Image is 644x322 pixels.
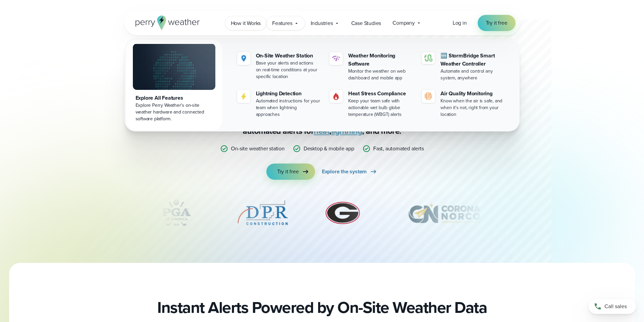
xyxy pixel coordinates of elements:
img: stormbridge-icon-V6.svg [424,54,432,61]
a: Case Studies [345,16,387,30]
div: 5 of 12 [236,196,290,230]
span: Industries [311,19,333,27]
span: Try it free [486,19,507,27]
img: Gas.svg [332,92,340,100]
a: Try it free [478,15,516,31]
span: Explore the system [322,168,367,176]
span: Company [392,19,415,27]
p: Fast, automated alerts [373,145,424,153]
div: Lightning Detection [256,90,321,98]
img: lightning-icon.svg [240,92,248,100]
div: 7 of 12 [396,196,492,230]
div: Monitor the weather on web dashboard and mobile app [348,68,413,81]
span: Call sales [604,302,627,311]
div: Air Quality Monitoring [440,90,506,98]
div: Keep your team safe with actionable wet bulb globe temperature (WBGT) alerts [348,98,413,118]
a: 🆕 StormBridge Smart Weather Controller Automate and control any system, anywhere [419,49,508,84]
a: Call sales [589,299,636,314]
div: Explore Perry Weather's on-site weather hardware and connected software platform. [136,102,213,122]
p: Stop relying on weather apps you can’t trust — [PERSON_NAME] Weather delivers certainty with , ac... [187,104,457,137]
a: How it Works [225,16,267,30]
span: Try it free [277,168,299,176]
img: aqi-icon.svg [424,92,432,100]
div: Weather Monitoring Software [348,52,413,68]
div: slideshow [159,196,486,233]
img: Corona-Norco-Unified-School-District.svg [396,196,492,230]
a: Try it free [266,164,315,180]
p: Desktop & mobile app [304,145,354,153]
span: Case Studies [351,19,381,27]
img: software-icon.svg [332,54,340,63]
div: Heat Stress Compliance [348,90,413,98]
div: Base your alerts and actions on real-time conditions at your specific location [256,60,321,80]
div: Know when the air is safe, and when it's not, right from your location [440,98,506,118]
div: Explore All Features [136,94,213,102]
a: Log in [453,19,467,27]
span: How it Works [231,19,261,27]
div: 🆕 StormBridge Smart Weather Controller [440,52,506,68]
img: PGA.svg [149,196,203,230]
a: Lightning Detection Automated instructions for your team when lightning approaches [234,87,324,121]
a: Explore All Features Explore Perry Weather's on-site weather hardware and connected software plat... [126,40,222,130]
a: Weather Monitoring Software Monitor the weather on web dashboard and mobile app [327,49,416,84]
div: Automated instructions for your team when lightning approaches [256,98,321,118]
div: On-Site Weather Station [256,52,321,60]
a: Air Quality Monitoring Know when the air is safe, and when it's not, right from your location [419,87,508,121]
p: On-site weather station [231,145,284,153]
a: Explore the system [322,164,378,180]
span: Log in [453,19,467,27]
img: University-of-Georgia.svg [322,196,364,230]
h2: Instant Alerts Powered by On-Site Weather Data [157,298,487,317]
img: DPR-Construction.svg [236,196,290,230]
span: Features [272,19,292,27]
div: Automate and control any system, anywhere [440,68,506,81]
div: 4 of 12 [149,196,203,230]
a: Heat Stress Compliance Keep your team safe with actionable wet bulb globe temperature (WBGT) alerts [327,87,416,121]
a: On-Site Weather Station Base your alerts and actions on real-time conditions at your specific loc... [234,49,324,83]
div: 6 of 12 [322,196,364,230]
img: Location.svg [240,54,248,63]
